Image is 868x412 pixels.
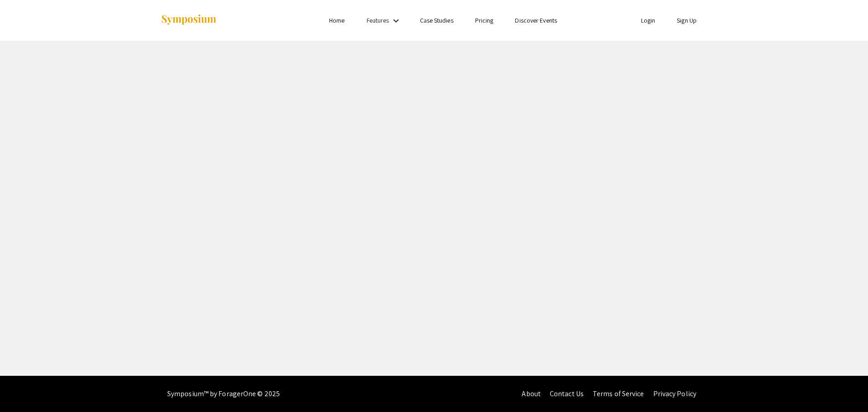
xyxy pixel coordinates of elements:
a: Features [367,16,389,24]
a: About [522,389,541,398]
div: Symposium™ by ForagerOne © 2025 [167,376,280,412]
a: Pricing [475,16,494,24]
a: Home [329,16,344,24]
a: Privacy Policy [653,389,696,398]
img: Symposium by ForagerOne [160,14,217,26]
a: Sign Up [677,16,697,24]
a: Login [641,16,656,24]
a: Discover Events [515,16,557,24]
mat-icon: Expand Features list [391,15,401,26]
a: Case Studies [420,16,453,24]
a: Contact Us [550,389,584,398]
a: Terms of Service [593,389,644,398]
